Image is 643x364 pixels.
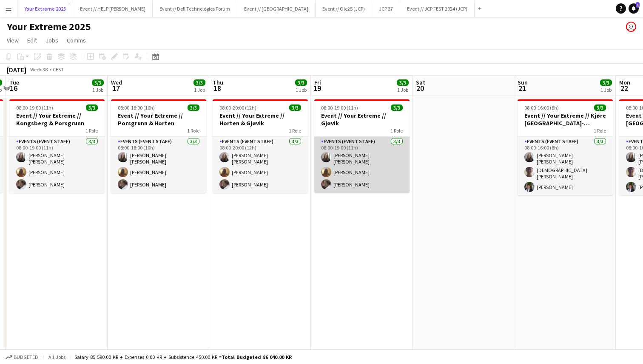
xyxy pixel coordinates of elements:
[296,87,307,93] div: 1 Job
[518,137,613,195] app-card-role: Events (Event Staff)3/308:00-16:00 (8h)[PERSON_NAME] [PERSON_NAME][DEMOGRAPHIC_DATA][PERSON_NAME]...
[222,354,292,360] span: Total Budgeted 86 040.00 KR
[9,79,19,86] span: Tue
[24,35,40,46] a: Edit
[289,127,301,134] span: 1 Role
[73,0,153,17] button: Event // HELP [PERSON_NAME]
[194,87,205,93] div: 1 Job
[46,37,58,44] span: Jobs
[85,127,98,134] span: 1 Role
[14,354,38,360] span: Budgeted
[636,2,640,8] span: 1
[390,127,403,134] span: 1 Role
[416,79,425,86] span: Sat
[314,112,410,127] h3: Event // Your Extreme // Gjøvik
[219,104,256,111] span: 08:00-20:00 (12h)
[321,104,358,111] span: 08:00-19:00 (11h)
[110,83,122,93] span: 17
[7,37,19,44] span: View
[518,112,613,127] h3: Event // Your Extreme // Kjøre [GEOGRAPHIC_DATA]-[GEOGRAPHIC_DATA]
[594,104,606,111] span: 3/3
[67,37,86,44] span: Comms
[111,137,206,193] app-card-role: Events (Event Staff)3/308:00-18:00 (10h)[PERSON_NAME] [PERSON_NAME][PERSON_NAME][PERSON_NAME]
[74,354,292,360] div: Salary 85 590.00 KR + Expenses 0.00 KR + Subsistence 450.00 KR =
[63,35,89,46] a: Comms
[7,20,91,33] h1: Your Extreme 2025
[187,127,199,134] span: 1 Role
[92,79,104,86] span: 3/3
[193,79,205,86] span: 3/3
[27,37,37,44] span: Edit
[111,112,206,127] h3: Event // Your Extreme // Porsgrunn & Horten
[3,35,22,46] a: View
[600,87,612,93] div: 1 Job
[9,99,105,193] app-job-card: 08:00-19:00 (11h)3/3Event // Your Extreme // Kongsberg & Porsgrunn1 RoleEvents (Event Staff)3/308...
[314,99,410,193] app-job-card: 08:00-19:00 (11h)3/3Event // Your Extreme // Gjøvik1 RoleEvents (Event Staff)3/308:00-19:00 (11h)...
[314,79,321,86] span: Fri
[400,0,475,17] button: Event // JCP FEST 2024 (JCP)
[618,83,630,93] span: 22
[619,79,630,86] span: Mon
[295,79,307,86] span: 3/3
[516,83,528,93] span: 21
[213,112,308,127] h3: Event // Your Extreme // Horten & Gjøvik
[316,0,372,17] button: Event // Ole25 (JCP)
[313,83,321,93] span: 19
[47,354,67,360] span: All jobs
[397,87,408,93] div: 1 Job
[626,22,636,32] app-user-avatar: Lars Songe
[518,99,613,195] app-job-card: 08:00-16:00 (8h)3/3Event // Your Extreme // Kjøre [GEOGRAPHIC_DATA]-[GEOGRAPHIC_DATA]1 RoleEvents...
[118,104,155,111] span: 08:00-18:00 (10h)
[28,66,49,73] span: Week 38
[524,104,559,111] span: 08:00-16:00 (8h)
[518,79,528,86] span: Sun
[4,353,40,362] button: Budgeted
[629,3,639,14] a: 1
[188,104,199,111] span: 3/3
[17,0,73,17] button: Your Extreme 2025
[314,137,410,193] app-card-role: Events (Event Staff)3/308:00-19:00 (11h)[PERSON_NAME] [PERSON_NAME][PERSON_NAME][PERSON_NAME]
[8,83,19,93] span: 16
[213,99,308,193] app-job-card: 08:00-20:00 (12h)3/3Event // Your Extreme // Horten & Gjøvik1 RoleEvents (Event Staff)3/308:00-20...
[372,0,400,17] button: JCP 27
[415,83,425,93] span: 20
[42,35,62,46] a: Jobs
[211,83,223,93] span: 18
[391,104,403,111] span: 3/3
[237,0,316,17] button: Event // [GEOGRAPHIC_DATA]
[153,0,237,17] button: Event // Dell Technologies Forum
[111,99,206,193] app-job-card: 08:00-18:00 (10h)3/3Event // Your Extreme // Porsgrunn & Horten1 RoleEvents (Event Staff)3/308:00...
[289,104,301,111] span: 3/3
[86,104,98,111] span: 3/3
[600,79,612,86] span: 3/3
[9,137,105,193] app-card-role: Events (Event Staff)3/308:00-19:00 (11h)[PERSON_NAME] [PERSON_NAME][PERSON_NAME][PERSON_NAME]
[9,112,105,127] h3: Event // Your Extreme // Kongsberg & Porsgrunn
[16,104,53,111] span: 08:00-19:00 (11h)
[213,137,308,193] app-card-role: Events (Event Staff)3/308:00-20:00 (12h)[PERSON_NAME] [PERSON_NAME][PERSON_NAME][PERSON_NAME]
[397,79,409,86] span: 3/3
[53,66,64,73] div: CEST
[213,79,223,86] span: Thu
[111,79,122,86] span: Wed
[594,127,606,134] span: 1 Role
[92,87,103,93] div: 1 Job
[7,65,26,74] div: [DATE]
